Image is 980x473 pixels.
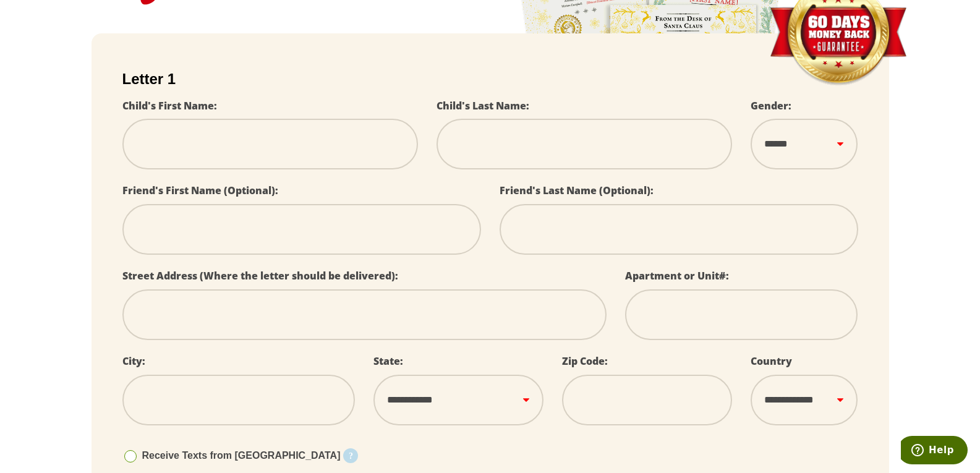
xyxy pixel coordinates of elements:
label: Child's Last Name: [437,99,529,113]
span: Receive Texts from [GEOGRAPHIC_DATA] [142,450,341,461]
label: Friend's Last Name (Optional): [500,184,654,197]
label: Gender: [751,99,791,113]
label: Country [751,354,792,368]
label: City: [122,354,145,368]
label: Apartment or Unit#: [625,269,729,283]
label: Zip Code: [562,354,608,368]
h2: Letter 1 [122,70,858,88]
label: Street Address (Where the letter should be delivered): [122,269,398,283]
label: Child's First Name: [122,99,217,113]
iframe: Opens a widget where you can find more information [901,436,968,467]
label: Friend's First Name (Optional): [122,184,278,197]
label: State: [373,354,403,368]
